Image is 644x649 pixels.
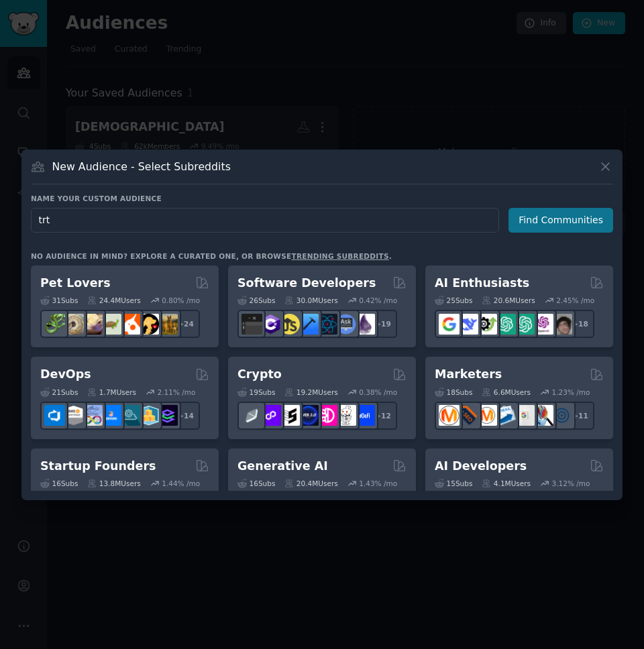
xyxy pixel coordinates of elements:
div: No audience in mind? Explore a curated one, or browse . [31,251,392,261]
img: bigseo [458,405,478,426]
h2: Software Developers [237,275,376,292]
img: GoogleGeminiAI [439,314,460,335]
div: 1.7M Users [87,388,136,397]
div: 30.0M Users [284,296,337,305]
div: 13.8M Users [87,479,140,488]
div: + 18 [566,310,594,338]
div: + 24 [172,310,200,338]
img: ethstaker [279,405,300,426]
img: googleads [514,405,535,426]
a: trending subreddits [291,252,388,260]
img: ArtificalIntelligence [551,314,572,335]
img: DeepSeek [458,314,478,335]
div: + 11 [566,402,594,430]
img: 0xPolygon [260,405,281,426]
div: 4.1M Users [482,479,531,488]
div: 18 Sub s [435,388,472,397]
div: 2.11 % /mo [158,388,196,397]
div: + 12 [369,402,397,430]
img: platformengineering [119,405,140,426]
img: web3 [298,405,319,426]
img: defi_ [354,405,375,426]
div: 0.38 % /mo [359,388,397,397]
div: 3.12 % /mo [552,479,590,488]
h2: AI Enthusiasts [435,275,529,292]
img: dogbreed [157,314,178,335]
img: elixir [354,314,375,335]
h2: AI Developers [435,458,527,475]
img: DevOpsLinks [101,405,121,426]
img: ballpython [63,314,84,335]
div: 2.45 % /mo [556,296,594,305]
div: 19.2M Users [284,388,337,397]
div: 26 Sub s [237,296,275,305]
img: defiblockchain [317,405,337,426]
img: csharp [260,314,281,335]
div: 19 Sub s [237,388,275,397]
h2: Startup Founders [40,458,156,475]
img: azuredevops [44,405,65,426]
div: 16 Sub s [237,479,275,488]
img: turtle [101,314,121,335]
h2: Crypto [237,366,282,383]
div: 20.6M Users [482,296,535,305]
img: learnjavascript [279,314,300,335]
img: AskComputerScience [335,314,356,335]
div: 0.42 % /mo [359,296,397,305]
img: OpenAIDev [533,314,553,335]
img: aws_cdk [138,405,159,426]
h2: Generative AI [237,458,328,475]
img: chatgpt_prompts_ [514,314,535,335]
img: AskMarketing [476,405,497,426]
img: iOSProgramming [298,314,319,335]
div: 25 Sub s [435,296,472,305]
div: 24.4M Users [87,296,140,305]
img: reactnative [317,314,337,335]
img: OnlineMarketing [551,405,572,426]
input: Pick a short name, like "Digital Marketers" or "Movie-Goers" [31,208,499,233]
img: AItoolsCatalog [476,314,497,335]
div: 1.23 % /mo [552,388,590,397]
div: 20.4M Users [284,479,337,488]
div: 16 Sub s [40,479,78,488]
img: cockatiel [119,314,140,335]
h2: Marketers [435,366,502,383]
img: Emailmarketing [495,405,516,426]
div: + 14 [172,402,200,430]
div: 0.80 % /mo [162,296,200,305]
img: ethfinance [241,405,262,426]
button: Find Communities [508,208,613,233]
div: 21 Sub s [40,388,78,397]
div: 31 Sub s [40,296,78,305]
img: PlatformEngineers [157,405,178,426]
h3: Name your custom audience [31,194,613,203]
img: herpetology [44,314,65,335]
div: 15 Sub s [435,479,472,488]
img: software [241,314,262,335]
h2: Pet Lovers [40,275,111,292]
img: AWS_Certified_Experts [63,405,84,426]
div: 1.44 % /mo [162,479,200,488]
img: Docker_DevOps [82,405,103,426]
div: 6.6M Users [482,388,531,397]
img: MarketingResearch [533,405,553,426]
h2: DevOps [40,366,91,383]
img: chatgpt_promptDesign [495,314,516,335]
div: + 19 [369,310,397,338]
img: PetAdvice [138,314,159,335]
img: leopardgeckos [82,314,103,335]
div: 1.43 % /mo [359,479,397,488]
h3: New Audience - Select Subreddits [52,160,231,174]
img: content_marketing [439,405,460,426]
img: CryptoNews [335,405,356,426]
